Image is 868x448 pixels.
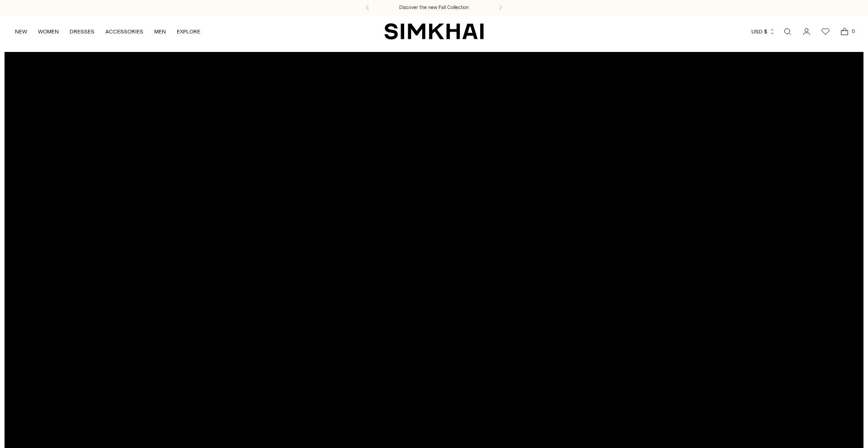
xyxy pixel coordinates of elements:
a: Open search modal [778,23,797,41]
a: Go to the account page [797,23,816,41]
a: ACCESSORIES [105,22,143,42]
a: SIMKHAI [384,23,484,40]
a: Discover the new Fall Collection [399,4,469,11]
a: EXPLORE [177,22,200,42]
a: NEW [15,22,27,42]
a: Wishlist [816,23,835,41]
a: MEN [154,22,166,42]
span: 0 [849,27,857,35]
a: DRESSES [70,22,94,42]
a: Open cart modal [835,23,854,41]
a: WOMEN [38,22,59,42]
button: USD $ [751,22,775,42]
